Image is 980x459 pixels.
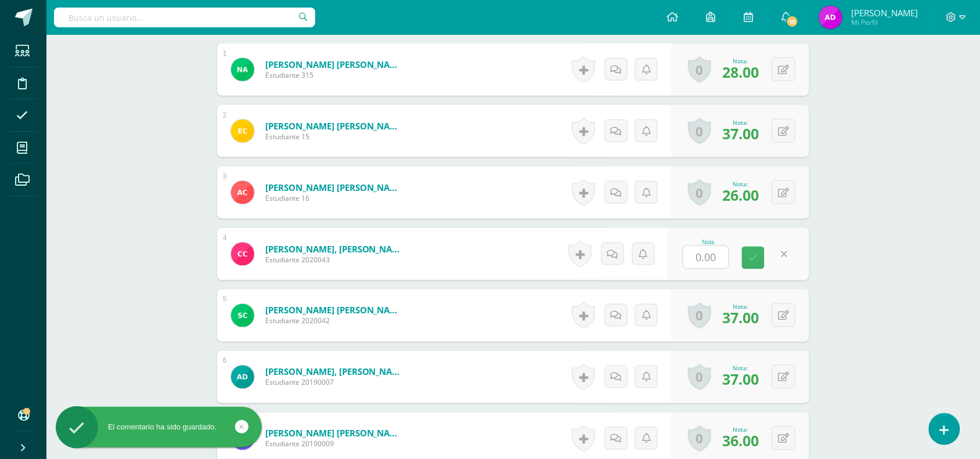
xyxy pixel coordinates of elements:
a: 0 [688,179,711,206]
div: El comentario ha sido guardado. [56,422,262,432]
div: Nota: [722,426,759,434]
div: Nota: [722,364,759,373]
input: 0-40.0 [683,246,729,269]
span: 28.00 [722,62,759,82]
span: 36.00 [722,431,759,451]
img: 89430269d921bde4fa04b9a56312c0c1.png [231,304,254,327]
img: e75d00edf1603596077d748282c9cdb8.png [231,243,254,266]
a: [PERSON_NAME] [PERSON_NAME] [265,428,405,439]
img: 3b4eae00c467ce98ab39d5d4a9380824.png [231,58,254,81]
a: 0 [688,364,711,391]
a: 0 [688,118,711,144]
a: [PERSON_NAME], [PERSON_NAME] [265,366,405,378]
span: Estudiante 2020043 [265,255,405,265]
input: Busca un usuario... [54,8,315,27]
span: 26.00 [722,185,759,205]
span: 37.00 [722,124,759,143]
span: Estudiante 15 [265,132,405,142]
div: Nota: [722,57,759,65]
span: Mi Perfil [851,17,918,27]
span: Estudiante 16 [265,193,405,203]
span: 37.00 [722,370,759,389]
span: Estudiante 2020042 [265,316,405,326]
a: 0 [688,302,711,329]
img: 5bb6d809af6c90ea53af9026ae6089db.png [231,181,254,204]
span: Estudiante 20190007 [265,378,405,388]
a: [PERSON_NAME] [PERSON_NAME] [265,182,405,193]
a: 0 [688,56,711,83]
span: Estudiante 20190009 [265,439,405,449]
a: [PERSON_NAME], [PERSON_NAME] [265,243,405,255]
div: Nota [683,239,734,245]
span: [PERSON_NAME] [851,7,918,19]
div: Nota: [722,118,759,127]
img: f951f2f6724aea3f5a8a36e17322792e.png [231,120,254,143]
span: 15 [786,15,799,28]
div: Nota: [722,180,759,188]
img: 1433acba746ca71e26ff7845945f829b.png [819,6,842,29]
img: 9e48aaab060d56c3f7b3aaa9f34068f5.png [231,366,254,389]
a: [PERSON_NAME] [PERSON_NAME] [265,120,405,132]
a: 0 [688,425,711,452]
span: 37.00 [722,308,759,328]
a: [PERSON_NAME] [PERSON_NAME] [265,59,405,70]
a: [PERSON_NAME] [PERSON_NAME] [265,305,405,316]
div: Nota: [722,303,759,311]
span: Estudiante 315 [265,70,405,80]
